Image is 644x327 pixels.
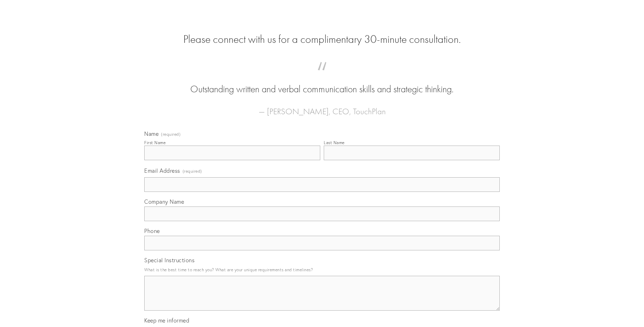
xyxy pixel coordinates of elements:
span: (required) [183,166,202,176]
span: Company Name [144,198,184,205]
span: Phone [144,227,160,234]
span: Name [144,130,159,137]
span: “ [155,69,489,83]
p: What is the best time to reach you? What are your unique requirements and timelines? [144,265,500,274]
span: Special Instructions [144,257,194,264]
blockquote: Outstanding written and verbal communication skills and strategic thinking. [155,69,489,96]
span: Email Address [144,167,180,174]
div: Last Name [324,140,345,145]
span: (required) [161,132,181,137]
h2: Please connect with us for a complimentary 30-minute consultation. [144,33,500,46]
figcaption: — [PERSON_NAME], CEO, TouchPlan [155,96,489,118]
span: Keep me informed [144,317,189,324]
div: First Name [144,140,166,145]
